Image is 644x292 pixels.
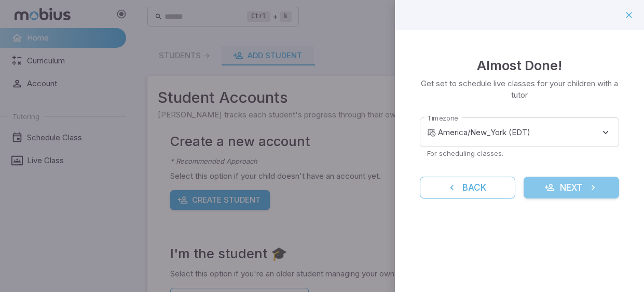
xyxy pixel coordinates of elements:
[420,177,515,198] button: Back
[427,113,458,123] label: Timezone
[524,177,619,198] button: Next
[427,149,612,158] p: For scheduling classes.
[420,78,619,101] p: Get set to schedule live classes for your children with a tutor
[438,117,619,147] div: America/New_York (EDT)
[477,55,562,76] h4: Almost Done!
